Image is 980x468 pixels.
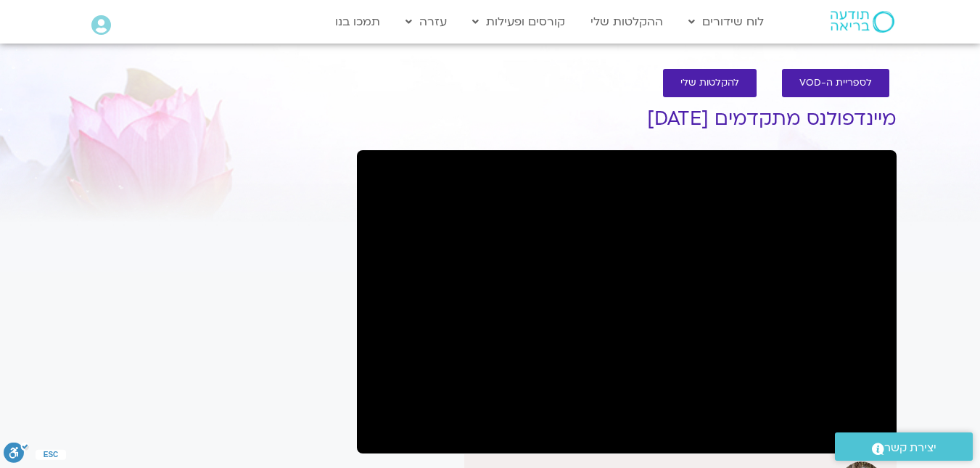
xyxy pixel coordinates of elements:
span: לספריית ה-VOD [799,78,872,89]
span: להקלטות שלי [680,78,739,89]
h1: מיינדפולנס מתקדמים [DATE] [357,108,897,130]
a: קורסים ופעילות [465,8,572,36]
span: יצירת קשר [884,438,936,458]
a: עזרה [398,8,454,36]
a: תמכו בנו [328,8,387,36]
a: ההקלטות שלי [583,8,670,36]
a: להקלטות שלי [663,69,757,97]
img: תודעה בריאה [831,11,894,33]
a: לספריית ה-VOD [782,69,889,97]
a: לוח שידורים [681,8,771,36]
a: יצירת קשר [835,432,973,461]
